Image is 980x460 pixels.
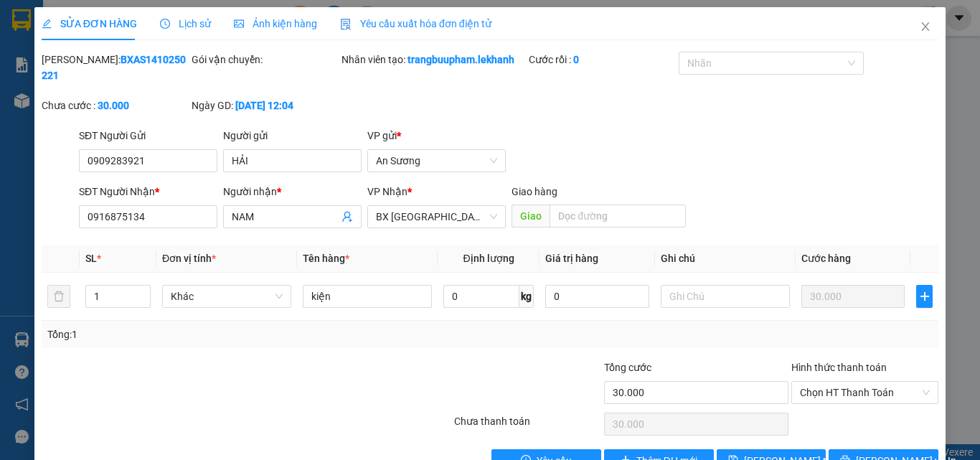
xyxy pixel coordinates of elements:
span: SỬA ĐƠN HÀNG [42,18,137,29]
span: An Sương [376,150,497,172]
span: Cước hàng [801,253,851,264]
th: Ghi chú [655,245,796,273]
span: user-add [341,211,353,222]
img: icon [340,19,352,30]
span: VP Nhận [367,186,407,197]
span: BX Tân Châu [376,206,497,227]
span: Chọn HT Thanh Toán [800,382,930,403]
input: VD: Bàn, Ghế [303,285,432,308]
span: Ảnh kiện hàng [234,18,317,29]
div: [PERSON_NAME]: [42,52,189,83]
b: trangbuupham.lekhanh [407,54,514,65]
b: [DATE] 12:04 [235,100,293,111]
div: Gói vận chuyển: [192,52,339,67]
input: 0 [801,285,905,308]
div: Người nhận [223,184,362,200]
label: Hình thức thanh toán [791,362,887,373]
div: Nhân viên tạo: [341,52,526,67]
input: Dọc đường [550,205,686,227]
div: Người gửi [223,128,362,144]
span: Giá trị hàng [545,253,598,264]
input: Ghi Chú [661,285,790,308]
div: Chưa thanh toán [453,413,603,438]
span: SL [85,253,97,264]
span: Giao hàng [512,186,557,197]
span: plus [917,291,932,302]
div: Tổng: 1 [47,327,380,342]
div: VP gửi [367,128,506,144]
b: 0 [573,54,579,65]
b: 30.000 [98,100,129,111]
span: Giao [512,205,550,227]
div: Cước rồi : [529,52,676,67]
button: delete [47,285,70,308]
div: SĐT Người Gửi [79,128,217,144]
div: Chưa cước : [42,98,189,113]
div: SĐT Người Nhận [79,184,217,200]
span: Lịch sử [160,18,211,29]
span: picture [234,19,244,29]
span: Tổng cước [604,362,651,373]
span: Đơn vị tính [162,253,216,264]
span: kg [519,285,534,308]
span: edit [42,19,52,29]
span: Khác [171,286,283,307]
div: Ngày GD: [192,98,339,113]
span: Tên hàng [303,253,349,264]
span: clock-circle [160,19,170,29]
button: Close [905,7,946,47]
span: Định lượng [463,253,514,264]
span: Yêu cầu xuất hóa đơn điện tử [340,18,491,29]
button: plus [916,285,933,308]
span: close [920,21,931,32]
